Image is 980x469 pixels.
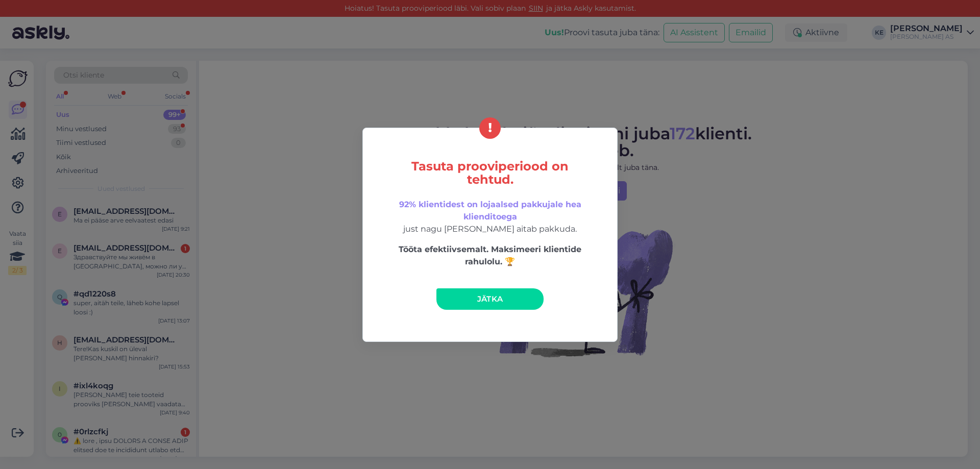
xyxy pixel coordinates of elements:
[384,199,596,235] p: just nagu [PERSON_NAME] aitab pakkuda.
[384,160,596,186] h5: Tasuta prooviperiood on tehtud.
[436,288,544,310] a: Jätka
[384,243,596,268] p: Tööta efektiivsemalt. Maksimeeri klientide rahulolu. 🏆
[399,200,581,221] span: 92% klientidest on lojaalsed pakkujale hea klienditoega
[477,294,503,304] span: Jätka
